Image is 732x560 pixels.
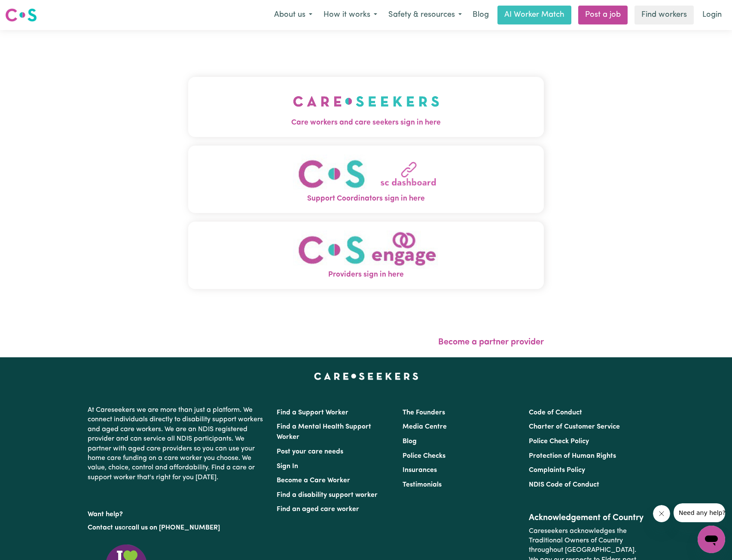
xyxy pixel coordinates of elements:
[5,7,37,23] img: Careseekers logo
[403,467,437,474] a: Insurances
[277,463,298,470] a: Sign In
[529,438,589,445] a: Police Check Policy
[529,513,644,523] h2: Acknowledgement of Country
[383,6,467,24] button: Safety & resources
[188,146,544,213] button: Support Coordinators sign in here
[188,77,544,137] button: Care workers and care seekers sign in here
[403,409,445,416] a: The Founders
[529,423,620,430] a: Charter of Customer Service
[277,409,348,416] a: Find a Support Worker
[5,6,52,13] span: Need any help?
[403,438,417,445] a: Blog
[529,453,616,460] a: Protection of Human Rights
[403,481,442,488] a: Testimonials
[698,526,725,553] iframe: Button to launch messaging window
[634,6,694,24] a: Find workers
[188,222,544,289] button: Providers sign in here
[467,6,494,24] a: Blog
[674,503,725,522] iframe: Message from company
[529,481,599,488] a: NDIS Code of Conduct
[188,117,544,128] span: Care workers and care seekers sign in here
[188,193,544,204] span: Support Coordinators sign in here
[529,409,582,416] a: Code of Conduct
[497,6,571,24] a: AI Worker Match
[318,6,383,24] button: How it works
[5,5,37,25] a: Careseekers logo
[88,520,266,536] p: or
[403,453,445,460] a: Police Checks
[529,467,585,474] a: Complaints Policy
[578,6,628,24] a: Post a job
[268,6,318,24] button: About us
[653,505,670,522] iframe: Close message
[314,373,418,380] a: Careseekers home page
[188,269,544,280] span: Providers sign in here
[88,402,266,486] p: At Careseekers we are more than just a platform. We connect individuals directly to disability su...
[277,477,350,484] a: Become a Care Worker
[277,492,378,499] a: Find a disability support worker
[277,506,359,513] a: Find an aged care worker
[277,423,371,441] a: Find a Mental Health Support Worker
[697,6,727,24] a: Login
[88,506,266,519] p: Want help?
[128,524,220,531] a: call us on [PHONE_NUMBER]
[438,338,544,347] a: Become a partner provider
[403,423,447,430] a: Media Centre
[88,524,122,531] a: Contact us
[277,448,343,455] a: Post your care needs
